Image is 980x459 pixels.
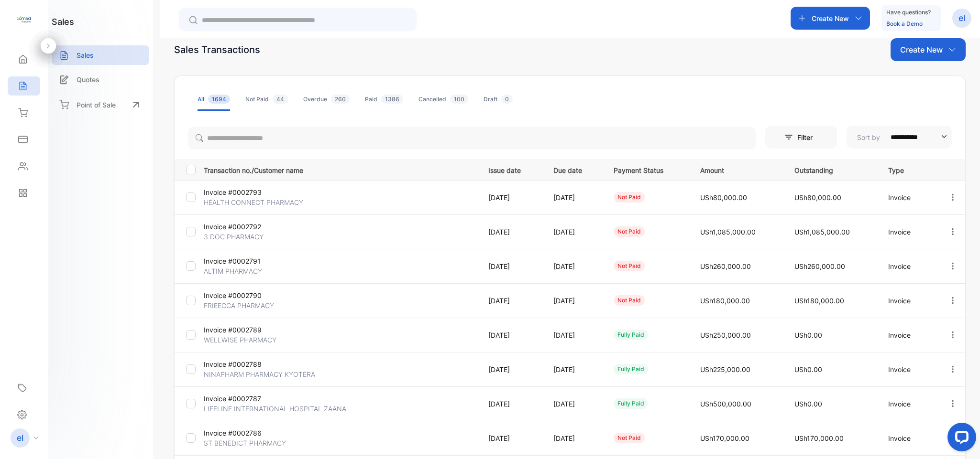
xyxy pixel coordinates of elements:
a: Quotes [52,70,149,89]
p: Invoice [888,364,928,374]
p: Create New [900,44,943,55]
div: Draft [484,95,513,104]
p: [DATE] [488,330,534,340]
p: Transaction no./Customer name [204,163,476,175]
p: Invoice #0002790 [204,290,295,300]
p: Invoice [888,433,928,443]
p: Invoice [888,192,928,203]
p: [DATE] [553,261,594,271]
p: NINAPHARM PHARMACY KYOTERA [204,369,315,379]
div: Sales Transactions [174,43,260,57]
span: USh500,000.00 [700,400,751,408]
span: USh170,000.00 [700,434,749,442]
span: 44 [273,95,288,104]
div: Not Paid [245,95,288,104]
h1: sales [52,15,74,28]
p: el [958,12,965,24]
p: [DATE] [553,296,594,306]
p: [DATE] [553,227,594,237]
p: Have questions? [886,8,931,17]
p: Invoice #0002793 [204,187,295,197]
p: 3 DOC PHARMACY [204,232,295,242]
p: Invoice #0002792 [204,222,295,232]
span: USh80,000.00 [794,193,841,202]
span: USh250,000.00 [700,331,751,339]
span: USh1,085,000.00 [794,228,850,236]
div: fully paid [614,364,648,374]
div: Cancelled [418,95,468,104]
span: 1386 [381,95,403,104]
a: Book a Demo [886,20,923,27]
p: Sales [77,50,94,60]
p: Invoice [888,399,928,409]
a: Point of Sale [52,94,149,115]
p: Invoice #0002788 [204,359,295,369]
div: not paid [614,295,645,306]
span: USh0.00 [794,331,822,339]
iframe: LiveChat chat widget [940,419,980,459]
p: [DATE] [553,399,594,409]
p: Invoice [888,330,928,340]
p: [DATE] [488,227,534,237]
p: Type [888,163,928,175]
p: Quotes [77,75,99,85]
div: fully paid [614,398,648,409]
span: USh0.00 [794,400,822,408]
span: USh260,000.00 [794,262,845,270]
p: Invoice #0002791 [204,256,295,266]
p: el [17,432,23,444]
span: 100 [450,95,468,104]
p: ALTIM PHARMACY [204,266,295,276]
p: Issue date [488,163,534,175]
button: el [952,7,971,30]
button: Sort by [847,126,952,149]
p: Point of Sale [77,100,116,110]
span: 0 [501,95,513,104]
span: USh180,000.00 [700,297,750,305]
span: USh225,000.00 [700,365,750,374]
p: Outstanding [794,163,869,175]
p: [DATE] [488,192,534,203]
p: [DATE] [488,296,534,306]
p: Invoice #0002789 [204,325,295,335]
p: [DATE] [488,364,534,374]
p: [DATE] [488,399,534,409]
span: USh170,000.00 [794,434,844,442]
div: Overdue [303,95,350,104]
p: Amount [700,163,774,175]
button: Create New [791,7,870,30]
p: LIFELINE INTERNATIONAL HOSPITAL ZAANA [204,404,346,414]
span: USh1,085,000.00 [700,228,756,236]
p: Invoice [888,227,928,237]
p: ST BENEDICT PHARMACY [204,438,295,448]
a: Sales [52,45,149,65]
p: [DATE] [553,364,594,374]
p: Due date [553,163,594,175]
p: FRIEECCA PHARMACY [204,300,295,310]
p: [DATE] [553,330,594,340]
p: [DATE] [553,192,594,203]
p: Invoice [888,261,928,271]
div: not paid [614,433,645,443]
span: USh260,000.00 [700,262,751,270]
p: Invoice #0002787 [204,394,295,404]
p: Invoice #0002786 [204,428,295,438]
p: Sort by [857,132,880,142]
div: not paid [614,226,645,237]
p: Invoice [888,296,928,306]
p: Payment Status [614,163,681,175]
div: not paid [614,192,645,203]
p: Create New [812,13,849,23]
img: logo [17,12,31,27]
p: [DATE] [488,433,534,443]
div: Paid [365,95,403,104]
p: HEALTH CONNECT PHARMACY [204,197,303,207]
p: [DATE] [488,261,534,271]
button: Create New [891,38,966,61]
span: USh0.00 [794,365,822,374]
span: 1694 [208,95,230,104]
span: USh80,000.00 [700,193,747,202]
div: not paid [614,261,645,271]
div: All [198,95,230,104]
